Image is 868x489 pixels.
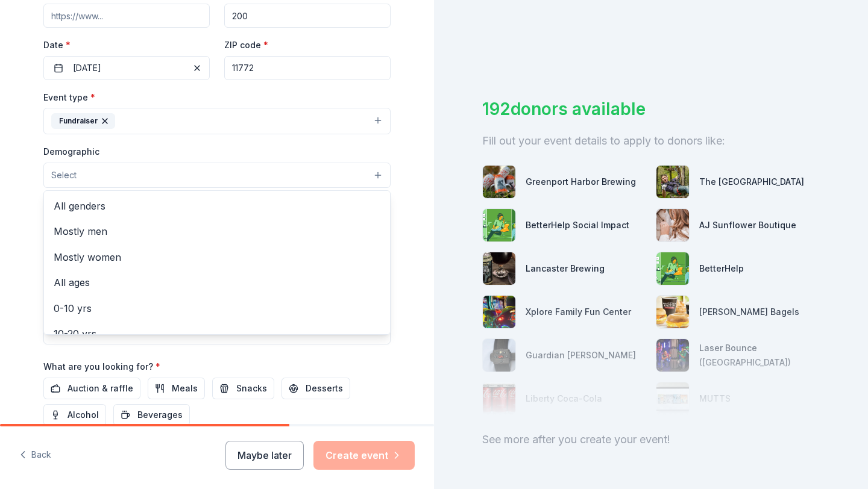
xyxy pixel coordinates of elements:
span: Mostly men [54,223,380,239]
span: All genders [54,198,380,214]
span: All ages [54,275,380,290]
span: 0-10 yrs [54,301,380,316]
div: Select [43,190,391,335]
button: Select [43,163,391,188]
span: Select [51,168,77,182]
span: 10-20 yrs [54,326,380,341]
span: Mostly women [54,249,380,265]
